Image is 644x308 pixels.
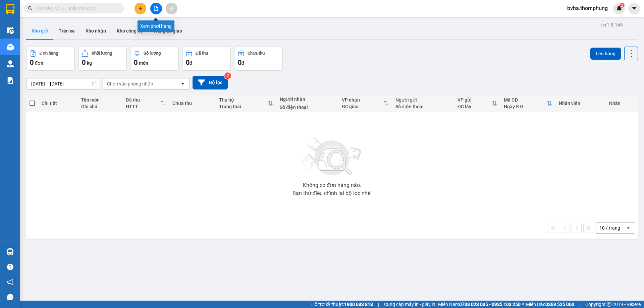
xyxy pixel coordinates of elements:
span: 2 [621,3,623,8]
img: warehouse-icon [7,60,14,67]
div: VP nhận [342,97,383,103]
div: Số điện thoại [280,105,335,110]
button: file-add [150,3,162,14]
span: 0 [134,58,138,66]
button: plus [135,3,146,14]
span: message [7,294,13,300]
th: Toggle SortBy [216,95,276,112]
th: Toggle SortBy [338,95,392,112]
button: aim [166,3,177,14]
div: Thu hộ [219,97,268,103]
span: file-add [154,6,158,11]
span: 0 [30,58,34,66]
img: warehouse-icon [7,248,14,255]
div: Người gửi [395,97,451,103]
div: Không có đơn hàng nào. [303,183,361,188]
img: solution-icon [7,77,14,84]
strong: 0369 525 060 [545,302,574,307]
div: Bạn thử điều chỉnh lại bộ lọc nhé! [292,191,372,196]
div: Ngày ĐH [504,104,547,109]
span: | [378,301,379,308]
div: Chọn văn phòng nhận [107,80,153,87]
div: Đã thu [126,97,160,103]
img: icon-new-feature [616,5,622,11]
span: question-circle [7,264,13,270]
span: aim [169,6,174,11]
button: Chưa thu0đ [234,47,283,71]
span: caret-down [631,5,637,11]
span: plus [138,6,143,11]
th: Toggle SortBy [454,95,501,112]
button: Trên xe [53,23,80,39]
span: 0 [238,58,241,66]
div: Khối lượng [92,51,112,56]
div: Đã thu [196,51,208,56]
button: Bộ lọc [193,76,228,89]
span: đ [241,60,244,66]
span: Miền Nam [438,301,521,308]
span: | [579,301,580,308]
button: Đơn hàng0đơn [26,47,75,71]
div: HTTT [126,104,160,109]
button: Kho gửi [26,23,53,39]
span: notification [7,279,13,285]
th: Toggle SortBy [122,95,169,112]
div: Số lượng [144,51,161,56]
img: warehouse-icon [7,27,14,34]
input: Select a date range. [26,78,100,89]
span: Miền Bắc [526,301,574,308]
div: Tên món [81,97,119,103]
div: Nhân viên [559,101,602,106]
strong: 1900 633 818 [344,302,373,307]
span: copyright [607,302,611,307]
div: VP gửi [458,97,492,103]
img: logo-vxr [6,4,14,14]
span: Cung cấp máy in - giấy in: [384,301,436,308]
button: caret-down [628,3,640,14]
div: Chi tiết [42,101,74,106]
div: ĐC giao [342,104,383,109]
span: ⚪️ [522,303,524,306]
img: svg+xml;base64,PHN2ZyBjbGFzcz0ibGlzdC1wbHVnX19zdmciIHhtbG5zPSJodHRwOi8vd3d3LnczLm9yZy8yMDAwL3N2Zy... [299,133,366,180]
span: đ [190,60,192,66]
button: Kho công nợ [111,23,149,39]
span: bvha.thomphung [562,4,613,12]
div: 10 / trang [599,225,620,231]
span: 0 [186,58,190,66]
span: kg [87,60,92,66]
div: ĐC lấy [458,104,492,109]
span: món [139,60,148,66]
span: Hỗ trợ kỹ thuật: [311,301,373,308]
input: Tìm tên, số ĐT hoặc mã đơn [37,5,116,12]
div: Nhãn [609,101,635,106]
button: Lên hàng [590,48,621,60]
strong: 0708 023 035 - 0935 103 250 [459,302,521,307]
span: 0 [82,58,86,66]
th: Toggle SortBy [500,95,555,112]
svg: open [180,81,185,86]
img: warehouse-icon [7,44,14,51]
div: ver 1.8.146 [600,21,623,28]
div: Ghi chú [81,104,119,109]
div: Đơn hàng [40,51,58,56]
button: Hàng đã giao [149,23,187,39]
svg: open [626,225,631,231]
button: Đã thu0đ [182,47,231,71]
div: Mã GD [504,97,547,103]
span: search [28,6,33,11]
div: Người nhận [280,97,335,102]
button: Số lượng0món [130,47,179,71]
sup: 2 [224,72,231,79]
div: Trạng thái [219,104,268,109]
div: Chưa thu [248,51,265,56]
div: Chưa thu [172,101,212,106]
span: đơn [35,60,43,66]
sup: 2 [620,3,625,8]
div: Số điện thoại [395,104,451,109]
button: Khối lượng0kg [78,47,127,71]
button: Kho nhận [80,23,111,39]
